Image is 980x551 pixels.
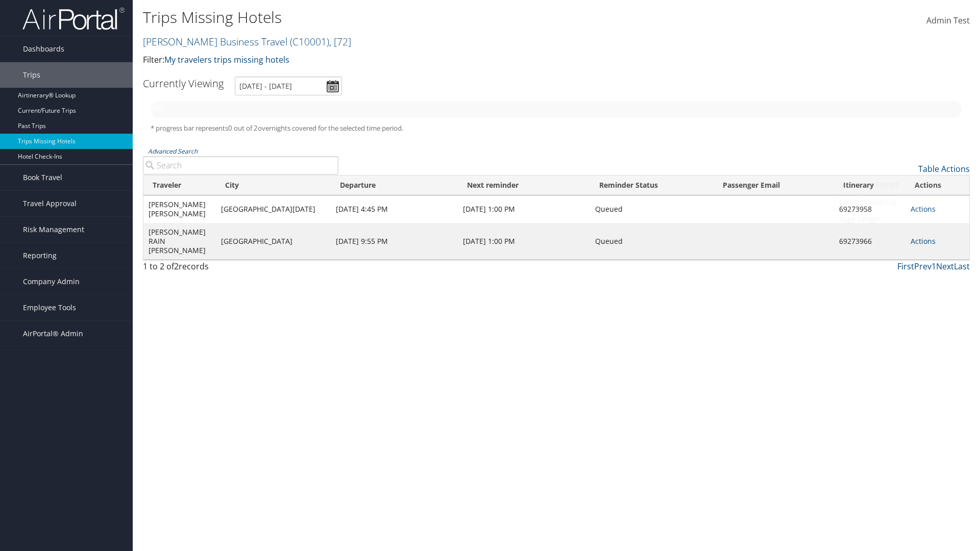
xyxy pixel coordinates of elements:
span: Employee Tools [23,295,76,320]
span: Trips [23,62,40,88]
a: Page Length [835,211,969,228]
a: Download Report [835,176,969,193]
a: Column Visibility [835,193,969,211]
img: airportal-logo.png [22,7,125,31]
span: Dashboards [23,36,64,62]
span: Company Admin [23,269,80,294]
span: Risk Management [23,217,84,242]
span: Travel Approval [23,191,77,216]
span: Reporting [23,243,57,268]
span: Book Travel [23,165,62,190]
span: AirPortal® Admin [23,321,83,346]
